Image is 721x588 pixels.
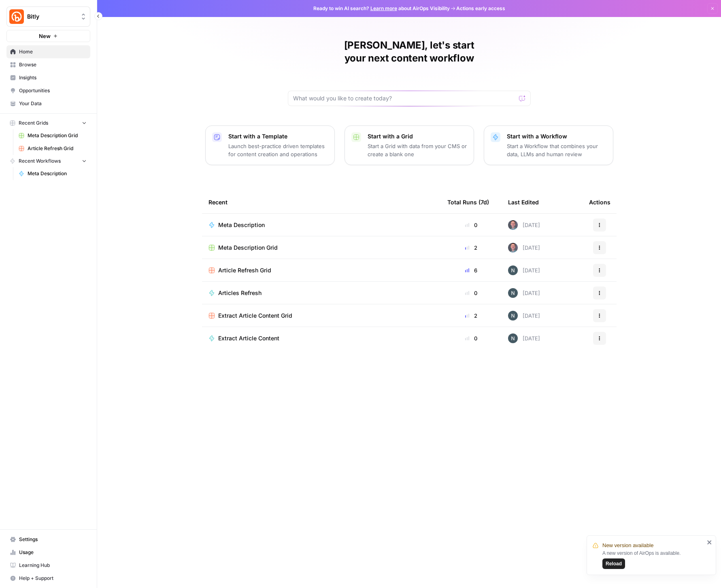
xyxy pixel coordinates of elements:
img: 7br3rge9tdzvejibewpaqucdn4rl [508,243,518,253]
span: Home [19,48,87,55]
button: Recent Workflows [6,155,90,167]
a: Your Data [6,97,90,110]
div: Last Edited [508,191,539,213]
h1: [PERSON_NAME], let's start your next content workflow [288,39,531,65]
span: Meta Description Grid [218,244,278,252]
a: Settings [6,533,90,546]
a: Extract Article Content Grid [208,312,434,320]
div: Actions [589,191,610,213]
div: [DATE] [508,220,540,230]
button: New [6,30,90,42]
span: New version available [602,541,653,550]
div: [DATE] [508,288,540,298]
img: 7br3rge9tdzvejibewpaqucdn4rl [508,220,518,230]
a: Meta Description Grid [15,129,90,142]
span: Recent Workflows [19,157,61,165]
a: Opportunities [6,84,90,97]
p: Start with a Template [228,132,328,140]
a: Articles Refresh [208,289,434,297]
p: Launch best-practice driven templates for content creation and operations [228,142,328,158]
div: 2 [447,244,495,252]
div: 2 [447,312,495,320]
button: Start with a GridStart a Grid with data from your CMS or create a blank one [345,125,474,165]
span: Bitly [27,13,76,21]
span: Your Data [19,100,87,107]
span: Insights [19,74,87,81]
p: Start with a Workflow [507,132,606,140]
span: Articles Refresh [218,289,262,297]
div: 0 [447,221,495,229]
p: Start a Grid with data from your CMS or create a blank one [368,142,467,158]
div: Recent [208,191,434,213]
a: Learn more [370,5,397,11]
div: A new version of AirOps is available. [602,550,704,569]
div: [DATE] [508,243,540,253]
a: Browse [6,58,90,71]
a: Article Refresh Grid [208,266,434,274]
button: Start with a WorkflowStart a Workflow that combines your data, LLMs and human review [484,125,613,165]
button: Start with a TemplateLaunch best-practice driven templates for content creation and operations [205,125,335,165]
button: close [707,539,712,546]
span: New [39,32,51,40]
span: Meta Description [218,221,265,229]
span: Ready to win AI search? about AirOps Visibility [313,5,450,12]
div: 0 [447,334,495,342]
span: Reload [606,560,622,567]
span: Usage [19,549,87,556]
a: Meta Description [15,167,90,180]
p: Start a Workflow that combines your data, LLMs and human review [507,142,606,158]
span: Meta Description Grid [28,132,87,139]
div: Total Runs (7d) [447,191,489,213]
span: Extract Article Content Grid [218,312,292,320]
img: Bitly Logo [9,9,24,24]
button: Help + Support [6,572,90,585]
span: Article Refresh Grid [28,145,87,152]
a: Usage [6,546,90,559]
button: Recent Grids [6,117,90,129]
img: mfx9qxiwvwbk9y2m949wqpoopau8 [508,311,518,321]
span: Article Refresh Grid [218,266,271,274]
img: mfx9qxiwvwbk9y2m949wqpoopau8 [508,265,518,275]
input: What would you like to create today? [293,94,516,102]
span: Recent Grids [19,119,48,127]
span: Meta Description [28,170,87,177]
span: Settings [19,536,87,543]
span: Opportunities [19,87,87,94]
div: 0 [447,289,495,297]
a: Home [6,45,90,58]
div: [DATE] [508,311,540,321]
button: Workspace: Bitly [6,6,90,27]
a: Meta Description Grid [208,244,434,252]
img: mfx9qxiwvwbk9y2m949wqpoopau8 [508,288,518,298]
div: [DATE] [508,265,540,275]
a: Insights [6,71,90,84]
div: [DATE] [508,333,540,343]
span: Extract Article Content [218,334,279,342]
p: Start with a Grid [368,132,467,140]
a: Learning Hub [6,559,90,572]
span: Browse [19,61,87,68]
a: Extract Article Content [208,334,434,342]
a: Article Refresh Grid [15,142,90,155]
span: Actions early access [456,5,505,12]
button: Reload [602,558,625,569]
span: Learning Hub [19,562,87,569]
img: mfx9qxiwvwbk9y2m949wqpoopau8 [508,333,518,343]
div: 6 [447,266,495,274]
a: Meta Description [208,221,434,229]
span: Help + Support [19,575,87,582]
